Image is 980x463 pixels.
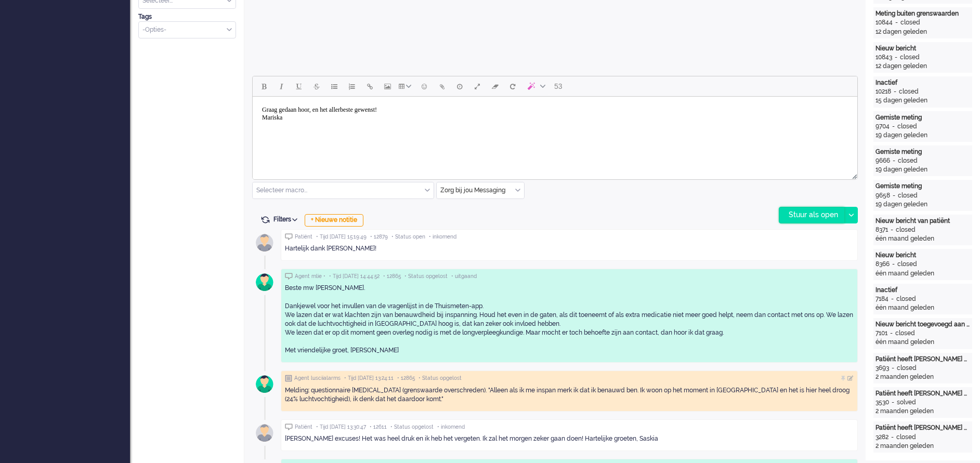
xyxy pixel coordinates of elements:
span: • 12865 [383,273,401,280]
img: avatar [252,269,278,295]
div: Nieuw bericht toegevoegd aan gesprek [876,320,970,329]
button: Strikethrough [308,77,325,95]
div: closed [897,260,917,269]
div: - [893,18,900,27]
span: • inkomend [429,233,456,241]
div: Melding: questionnaire [MEDICAL_DATA] (grenswaarde overschreden). "Alleen als ik me inspan merk i... [285,386,854,404]
div: Gemiste meting [876,113,970,122]
div: één maand geleden [876,338,970,347]
div: closed [898,191,918,200]
div: Inactief [876,78,970,87]
span: Agent lusciialarms [294,375,341,382]
img: ic_chat_grey.svg [285,424,293,430]
div: closed [900,53,920,62]
div: 9704 [876,122,890,131]
div: Patiënt heeft [PERSON_NAME] nog niet geactiveerd. Herinnering 3 [876,355,970,364]
span: • Tijd [DATE] 13:24:11 [344,375,394,382]
div: - [888,295,896,303]
div: Meting buiten grenswaarden [876,9,970,18]
div: 19 dagen geleden [876,200,970,209]
span: • Status opgelost [404,273,448,280]
button: Bold [255,77,272,95]
div: Inactief [876,286,970,295]
div: - [890,156,898,165]
div: Stuur als open [779,207,844,223]
button: Table [396,77,415,95]
span: • Status open [391,233,425,241]
button: Insert/edit image [378,77,396,95]
div: [PERSON_NAME] excuses! Het was heel druk en ik heb het vergeten. Ik zal het morgen zeker gaan doe... [285,434,854,443]
div: 8366 [876,260,890,269]
div: Tags [138,12,236,21]
div: 2 maanden geleden [876,407,970,416]
div: closed [896,226,916,234]
span: Patiënt [295,424,312,431]
button: Insert/edit link [361,77,378,95]
span: Agent mlie • [295,273,325,280]
div: 7184 [876,295,888,303]
span: • 12879 [370,233,388,241]
div: Patiënt heeft [PERSON_NAME] nog niet geactiveerd. Herinnering 2 [876,389,970,398]
div: closed [900,18,920,27]
div: 2 maanden geleden [876,442,970,451]
div: 8371 [876,226,888,234]
div: 12 dagen geleden [876,28,970,36]
span: • 12611 [370,424,387,431]
div: closed [897,364,917,373]
img: ic_chat_grey.svg [285,273,293,280]
div: 9658 [876,191,890,200]
button: Numbered list [343,77,361,95]
div: 7101 [876,329,887,338]
div: één maand geleden [876,269,970,278]
button: Emoticons [415,77,433,95]
button: Italic [272,77,290,95]
div: closed [895,329,915,338]
div: één maand geleden [876,303,970,312]
button: AI [521,77,550,95]
div: - [889,398,897,407]
span: • Status opgelost [419,375,462,382]
div: 19 dagen geleden [876,165,970,174]
div: - [890,122,897,131]
button: 53 [550,77,567,95]
div: 19 dagen geleden [876,131,970,140]
button: Fullscreen [468,77,486,95]
button: Underline [290,77,308,95]
div: Patiënt heeft [PERSON_NAME] nog niet geactiveerd. Herinnering 1 [876,424,970,432]
span: • Tijd [DATE] 13:30:47 [316,424,366,431]
button: Bullet list [325,77,343,95]
div: 15 dagen geleden [876,96,970,105]
button: Delay message [451,77,468,95]
div: - [887,329,895,338]
div: closed [898,156,918,165]
div: - [890,191,898,200]
div: Gemiste meting [876,148,970,156]
div: Beste mw [PERSON_NAME]. Dankjewel voor het invullen van de vragenlijst in de Thuismeten-app. We l... [285,284,854,355]
img: avatar [252,230,278,256]
div: Nieuw bericht van patiënt [876,217,970,226]
div: - [890,260,897,269]
span: • inkomend [437,424,465,431]
div: Select Tags [138,21,236,38]
span: • Tijd [DATE] 15:19:49 [316,233,367,241]
iframe: Rich Text Area [253,97,857,170]
div: 3693 [876,364,889,373]
div: 10218 [876,87,891,96]
button: Add attachment [433,77,451,95]
img: avatar [252,420,278,446]
div: Gemiste meting [876,182,970,191]
div: 10844 [876,18,893,27]
div: één maand geleden [876,234,970,243]
div: Hartelijk dank [PERSON_NAME]! [285,244,854,253]
span: 53 [554,82,563,90]
div: Nieuw bericht [876,44,970,53]
span: Patiënt [295,233,312,241]
img: ic_note_grey.svg [285,375,292,382]
div: 2 maanden geleden [876,373,970,381]
div: 10843 [876,53,892,62]
img: avatar [252,371,278,397]
div: 9666 [876,156,890,165]
div: + Nieuwe notitie [305,214,363,227]
div: - [888,433,896,442]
